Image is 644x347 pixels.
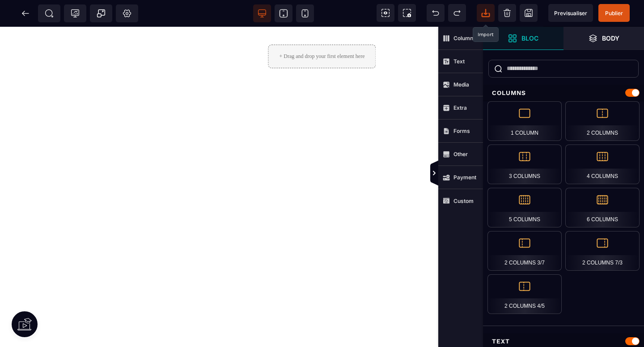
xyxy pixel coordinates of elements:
div: Columns [483,85,644,101]
span: Setting Body [123,9,131,18]
span: Screenshot [398,4,416,22]
strong: Text [453,58,465,65]
span: Previsualiser [554,10,587,17]
span: Preview [548,4,593,22]
strong: Custom [453,198,474,204]
div: 2 Columns [565,101,640,141]
span: Tracking [71,9,80,18]
div: 2 Columns 7/3 [565,231,640,271]
span: Open Blocks [483,27,563,50]
div: 1 Column [487,101,562,141]
strong: Body [602,35,619,41]
div: 6 Columns [565,188,640,227]
div: + Drag and drop your first element here [268,18,376,41]
strong: Payment [453,174,476,181]
strong: Media [453,81,469,88]
div: 3 Columns [487,145,562,184]
span: View components [377,4,394,22]
strong: Forms [453,128,470,134]
span: Popup [97,9,106,18]
div: 4 Columns [565,145,640,184]
div: 5 Columns [487,188,562,227]
strong: Other [453,151,468,157]
span: Publier [605,10,623,17]
span: SEO [45,9,54,18]
span: Open Layer Manager [563,27,644,50]
strong: Extra [453,104,467,111]
div: 2 Columns 4/5 [487,274,562,314]
strong: Columns [453,35,476,41]
div: 2 Columns 3/7 [487,231,562,271]
strong: Bloc [521,35,538,41]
